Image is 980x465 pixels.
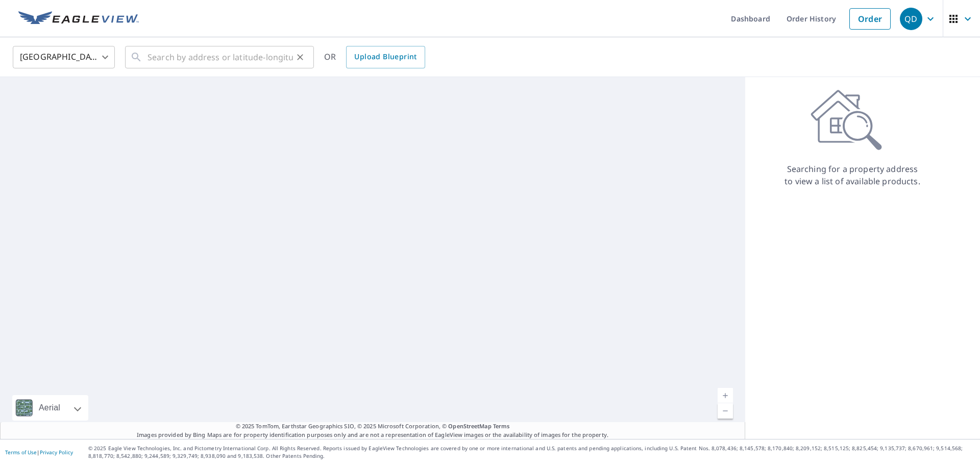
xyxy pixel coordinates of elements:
[236,422,510,431] span: © 2025 TomTom, Earthstar Geographics SIO, © 2025 Microsoft Corporation, ©
[88,445,975,460] p: © 2025 Eagle View Technologies, Inc. and Pictometry International Corp. All Rights Reserved. Repo...
[12,395,88,421] div: Aerial
[5,449,37,456] a: Terms of Use
[354,51,416,63] span: Upload Blueprint
[784,163,921,187] p: Searching for a property address to view a list of available products.
[36,395,63,421] div: Aerial
[718,388,733,403] a: Current Level 5, Zoom In
[148,43,293,71] input: Search by address or latitude-longitude
[900,8,922,30] div: QD
[448,422,491,430] a: OpenStreetMap
[40,449,73,456] a: Privacy Policy
[849,8,891,30] a: Order
[493,422,510,430] a: Terms
[18,11,139,27] img: EV Logo
[293,50,307,64] button: Clear
[718,403,733,419] a: Current Level 5, Zoom Out
[13,43,115,71] div: [GEOGRAPHIC_DATA]
[5,449,73,455] p: |
[324,46,425,68] div: OR
[346,46,425,68] a: Upload Blueprint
